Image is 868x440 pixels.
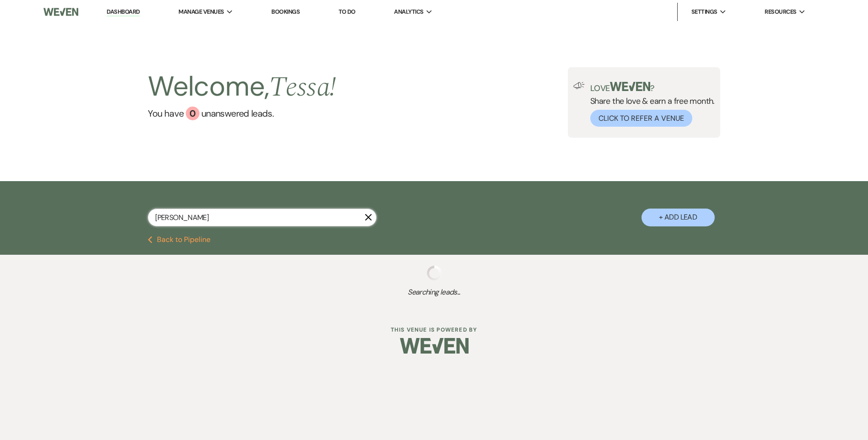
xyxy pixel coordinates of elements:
div: 0 [186,107,199,120]
span: Settings [691,7,717,16]
span: Analytics [394,7,423,16]
img: loud-speaker-illustration.svg [573,82,585,89]
p: Love ? [590,82,715,92]
span: Resources [765,7,796,16]
h2: Welcome, [148,67,336,107]
a: To Do [339,8,356,16]
div: Share the love & earn a free month. [585,82,715,127]
img: Weven Logo [400,330,469,362]
span: Searching leads... [43,287,825,298]
img: loading spinner [427,266,442,280]
a: You have 0 unanswered leads. [148,107,336,120]
a: Dashboard [107,8,140,16]
input: Search by name, event date, email address or phone number [148,209,377,226]
button: Back to Pipeline [148,236,210,243]
button: + Add Lead [642,209,715,226]
img: Weven Logo [43,2,78,21]
button: Click to Refer a Venue [590,110,692,127]
span: Tessa ! [269,66,336,108]
img: weven-logo-green.svg [610,82,651,91]
a: Bookings [271,8,300,16]
span: Manage Venues [178,7,224,16]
